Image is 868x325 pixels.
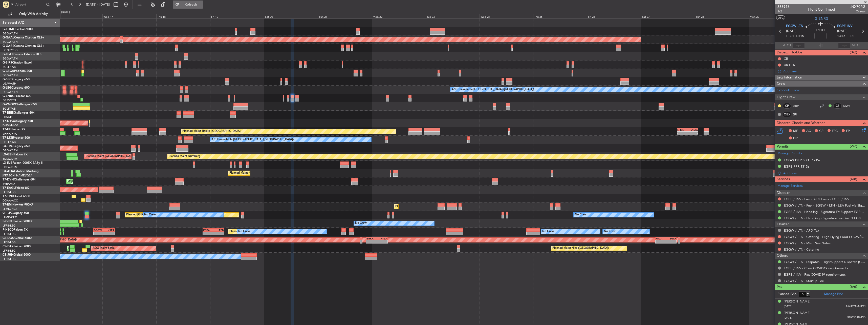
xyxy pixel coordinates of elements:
[86,2,110,7] span: [DATE] - [DATE]
[238,228,250,235] div: No Crew
[777,253,788,259] span: Others
[126,211,198,219] div: Planned [GEOGRAPHIC_DATA] ([GEOGRAPHIC_DATA])
[3,45,14,48] span: G-GARE
[3,187,15,190] span: T7-EAGL
[793,136,798,141] span: DP
[824,292,843,297] a: Manage PAX
[104,232,114,235] div: -
[3,111,35,114] a: T7-BREChallenger 604
[777,120,825,126] span: Dispatch Checks and Weather
[355,219,367,227] div: No Crew
[846,129,850,134] span: FP
[366,240,377,243] div: -
[213,232,224,235] div: -
[796,34,804,39] span: 12:15
[3,86,13,89] span: G-LEGC
[173,1,203,9] button: Refresh
[3,128,25,131] a: T7-FFIFalcon 7X
[3,220,13,223] span: F-GPNJ
[3,149,18,152] a: EGGW/LTN
[3,195,30,198] a: T7-TRXGlobal 6500
[68,178,133,185] div: Unplanned Maint [GEOGRAPHIC_DATA] (Riga Intl)
[3,237,32,240] a: CS-DOUGlobal 6500
[3,70,14,73] span: G-JAGA
[3,32,18,35] a: EGGW/LTN
[784,266,848,270] a: EGPE / INV - Crew COVID19 requirements
[656,237,666,240] div: HTZA
[656,240,666,243] div: -
[3,45,44,48] a: G-GARECessna Citation XLS+
[182,128,241,135] div: Planned Maint Tianjin ([GEOGRAPHIC_DATA])
[3,178,14,181] span: T7-DYN
[783,171,865,175] div: Add new
[3,28,33,31] a: G-FOMOGlobal 6000
[552,245,609,252] div: Planned Maint Nice ([GEOGRAPHIC_DATA])
[776,15,785,20] button: UTC
[3,86,30,89] a: G-LEGCLegacy 600
[3,170,39,173] a: LX-AOACitation Mustang
[777,221,789,227] span: Charter
[93,245,115,252] div: AOG Maint Sofia
[847,34,855,39] span: ELDT
[786,24,803,29] span: EGGW LTN
[318,14,372,18] div: Sun 21
[102,14,156,18] div: Wed 17
[3,182,15,186] a: EVRA/RIX
[3,57,18,60] a: EGGW/LTN
[377,237,387,240] div: HTZA
[777,190,791,196] span: Dispatch
[156,14,210,18] div: Thu 18
[3,107,16,111] a: EGLF/FAB
[784,304,792,308] span: [DATE]
[777,50,802,55] span: Dispatch To-Dos
[784,272,846,277] a: EGPE / INV - Pax COVID19 requirements
[850,284,857,289] span: (6/6)
[3,187,29,190] a: T7-EAGLFalcon 8X
[3,170,14,173] span: LX-AOA
[3,153,14,156] span: LX-GBH
[49,14,102,18] div: Tue 16
[3,245,13,248] span: CS-DTR
[784,164,809,169] div: EGPE PPR 1315z
[784,63,795,67] div: UK ETA
[587,14,641,18] div: Fri 26
[808,7,835,12] div: Flight Confirmed
[852,43,860,48] span: ALDT
[3,257,16,261] a: LFPB/LBG
[3,207,17,211] a: LFMN/NCE
[784,260,865,264] a: EGGW / LTN - Dispatch - FlightSupport Dispatch [GEOGRAPHIC_DATA]
[3,136,30,139] a: T7-LZZIPraetor 600
[784,203,865,208] a: EGGW / LTN - Fuel - EGGW / LTN - LEA Fuel via Signature in EGGW
[3,228,14,231] span: F-HECD
[677,128,687,131] div: LFMN
[784,216,865,220] a: EGGW / LTN - Handling - Signature Terminal 1 EGGW / LTN
[784,56,788,61] div: CB
[784,158,820,162] div: EGGW DEP SLOT 1215z
[837,34,845,39] span: 13:15
[3,90,18,94] a: EGGW/LTN
[846,304,865,308] span: 563197505 (PP)
[94,229,104,232] div: EGGW
[6,10,55,18] button: Only With Activity
[850,176,857,182] span: (4/8)
[3,103,37,106] a: G-VNORChallenger 650
[480,14,533,18] div: Wed 24
[3,120,33,123] a: T7-N1960Legacy 650
[777,9,790,14] span: 1/2
[850,9,865,14] span: Charter
[3,103,15,106] span: G-VNOR
[3,78,13,81] span: G-SPCY
[3,161,42,165] a: LX-INBFalcon 900EX EASy II
[229,228,309,235] div: Planned Maint [GEOGRAPHIC_DATA] ([GEOGRAPHIC_DATA])
[3,145,30,148] a: LX-TROLegacy 650
[3,178,36,181] a: T7-DYNChallenger 604
[3,61,32,64] a: G-SIRSCitation Excel
[3,28,15,31] span: G-FOMO
[213,229,224,232] div: LFPB
[850,50,857,55] span: (0/2)
[777,4,790,9] span: 536916
[86,153,165,160] div: Planned Maint [GEOGRAPHIC_DATA] ([GEOGRAPHIC_DATA])
[3,165,17,169] a: EDLW/DTM
[784,299,811,304] div: [PERSON_NAME]
[3,140,16,144] a: EGLF/FAB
